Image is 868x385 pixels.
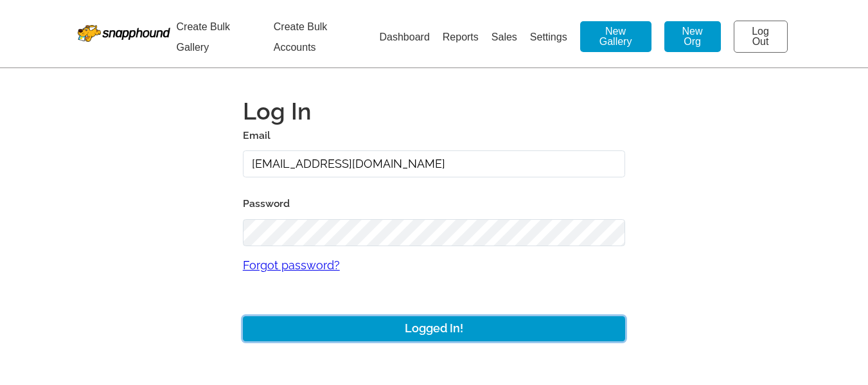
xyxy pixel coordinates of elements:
[734,21,788,53] a: Log Out
[530,31,567,42] a: Settings
[243,96,626,127] h1: Log In
[664,21,721,52] a: New Org
[243,127,626,145] label: Email
[580,21,651,52] a: New Gallery
[243,195,626,213] label: Password
[380,31,430,42] a: Dashboard
[177,21,231,53] a: Create Bulk Gallery
[492,31,517,42] a: Sales
[243,246,626,284] a: Forgot password?
[243,316,626,341] button: Logged In!
[78,25,170,42] img: Snapphound Logo
[274,21,328,53] a: Create Bulk Accounts
[443,31,479,42] a: Reports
